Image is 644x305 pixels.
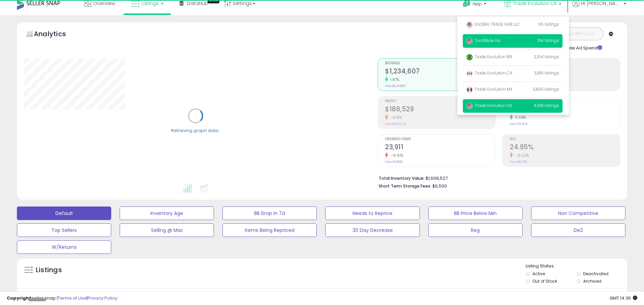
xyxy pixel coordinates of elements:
[120,223,214,237] button: Selling @ Max
[385,100,495,103] span: Profit
[532,271,545,277] label: Active
[34,29,79,40] h5: Analytics
[473,1,482,7] span: Help
[120,206,214,220] button: Inventory Age
[325,223,420,237] button: 30 Day Decrease
[388,115,402,120] small: -8.13%
[534,70,559,76] span: 3,186 listings
[388,153,404,158] small: -10.81%
[510,160,527,164] small: Prev: 28.75%
[428,206,523,220] button: BB Price Below Min
[466,21,473,28] img: usa.png
[222,206,317,220] button: BB Drop in 7d
[513,153,529,158] small: -13.22%
[466,86,512,92] span: Trade Evolution MX
[531,206,625,220] button: Non Competitive
[610,295,637,301] span: 2025-10-10 14:36 GMT
[7,295,31,301] strong: Copyright
[510,122,528,126] small: Prev: 26.40%
[466,38,473,44] img: usa.png
[583,271,609,277] label: Deactivated
[532,278,557,284] label: Out of Stock
[466,38,501,43] span: ToolWyze Inc
[549,44,613,51] div: Include Ad Spend
[325,206,420,220] button: Needs to Reprice
[526,263,627,269] p: Listing States:
[17,240,111,254] button: W/Returns
[379,183,431,189] b: Short Term Storage Fees:
[432,183,447,189] span: $6,500
[466,21,520,27] span: GLOBAL TRADE HUB LLC
[379,175,425,181] b: Total Inventory Value:
[7,295,117,302] div: seller snap | |
[385,84,405,88] small: Prev: $1,211,891
[379,174,615,182] li: $1,609,527
[388,77,400,82] small: 1.87%
[466,70,473,77] img: canada.png
[510,143,620,152] h2: 24.95%
[510,137,620,141] span: ROI
[385,105,495,114] h2: $186,529
[583,278,601,284] label: Archived
[513,115,526,120] small: 0.08%
[538,21,559,27] span: 95 listings
[551,29,601,38] button: Listings With Cost
[534,103,559,108] span: 4,918 listings
[17,206,111,220] button: Default
[428,223,523,237] button: Reg
[533,86,559,92] span: 3,835 listings
[17,223,111,237] button: Top Sellers
[466,103,473,109] img: usa.png
[385,137,495,141] span: Ordered Items
[222,223,317,237] button: Items Being Repriced
[385,143,495,152] h2: 23,911
[171,127,220,133] div: Retrieving graph data..
[534,54,559,60] span: 2,154 listings
[36,265,62,275] h5: Listings
[466,103,512,108] span: Trade Evolution US
[531,223,625,237] button: De2
[466,54,473,61] img: brazil.png
[385,67,495,77] h2: $1,234,607
[385,122,406,126] small: Prev: $203,042
[466,86,473,93] img: mexico.png
[385,62,495,65] span: Revenue
[466,70,512,76] span: Trade Evolution CA
[466,54,512,60] span: Trade Evolution BR
[385,160,402,164] small: Prev: 26,808
[538,38,559,43] span: 314 listings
